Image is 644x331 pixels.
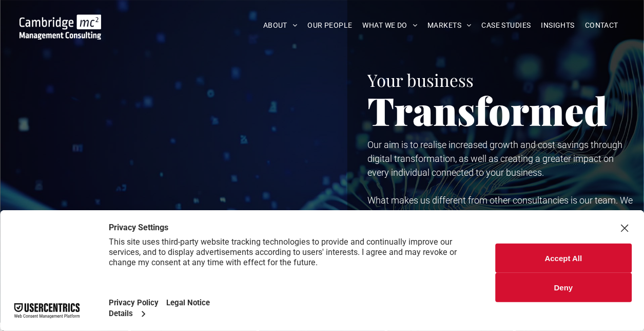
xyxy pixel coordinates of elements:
span: What makes us different from other consultancies is our team. We only employ senior experts who h... [368,195,633,233]
a: CONTACT [580,17,623,33]
a: MARKETS [422,17,476,33]
a: Your Business Transformed | Cambridge Management Consulting [19,16,101,27]
span: Our aim is to realise increased growth and cost savings through digital transformation, as well a... [368,139,623,178]
a: ABOUT [258,17,303,33]
span: Transformed [368,84,608,136]
img: Go to Homepage [19,14,101,40]
a: INSIGHTS [536,17,580,33]
span: Your business [368,68,474,91]
a: WHAT WE DO [358,17,423,33]
a: OUR PEOPLE [302,17,357,33]
a: CASE STUDIES [477,17,536,33]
